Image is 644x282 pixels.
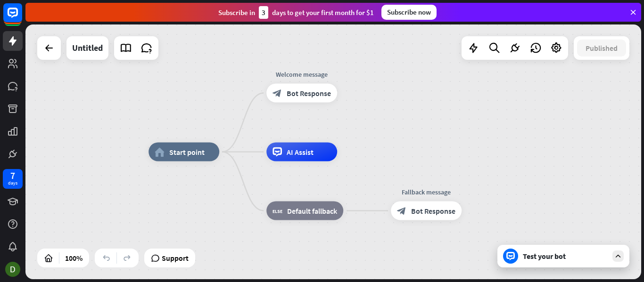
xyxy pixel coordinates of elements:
[272,89,282,98] i: block_bot_response
[272,206,282,216] i: block_fallback
[259,70,344,79] div: Welcome message
[287,147,314,157] span: AI Assist
[259,6,268,19] div: 3
[3,169,23,189] a: 7 days
[397,206,406,216] i: block_bot_response
[155,147,165,157] i: home_2
[169,147,205,157] span: Start point
[523,251,608,261] div: Test your bot
[8,180,17,186] div: days
[411,206,455,216] span: Bot Response
[287,206,337,216] span: Default fallback
[577,40,626,56] button: Published
[381,5,437,20] div: Subscribe now
[162,250,189,266] span: Support
[218,6,374,19] div: Subscribe in days to get your first month for $1
[384,187,469,197] div: Fallback message
[10,171,15,180] div: 7
[287,89,331,98] span: Bot Response
[62,250,85,266] div: 100%
[72,36,103,60] div: Untitled
[8,4,36,32] button: Open LiveChat chat widget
